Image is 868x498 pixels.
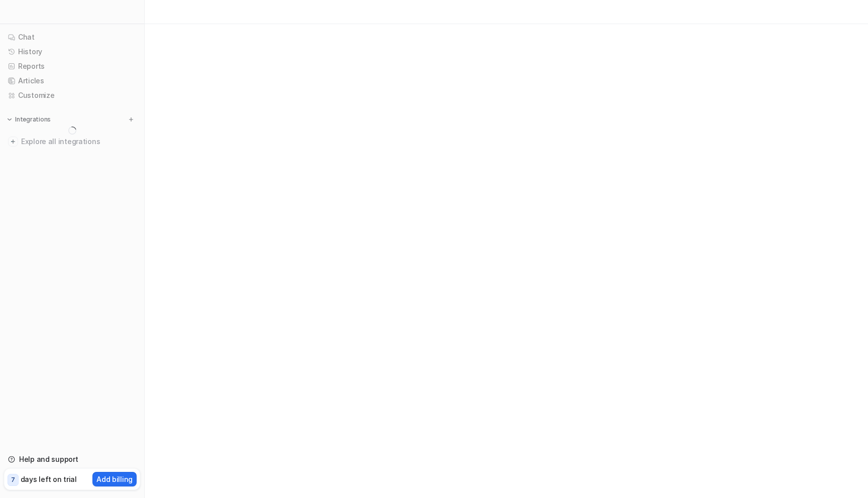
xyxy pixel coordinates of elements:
[92,472,137,486] button: Add billing
[21,134,136,150] span: Explore all integrations
[21,474,77,484] p: days left on trial
[11,475,15,484] p: 7
[6,116,13,123] img: expand menu
[4,59,140,73] a: Reports
[4,45,140,59] a: History
[4,114,54,125] button: Integrations
[4,452,140,466] a: Help and support
[4,88,140,102] a: Customize
[4,74,140,88] a: Articles
[8,137,18,147] img: explore all integrations
[4,30,140,44] a: Chat
[128,116,135,123] img: menu_add.svg
[96,474,133,484] p: Add billing
[4,135,140,149] a: Explore all integrations
[15,115,51,123] p: Integrations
